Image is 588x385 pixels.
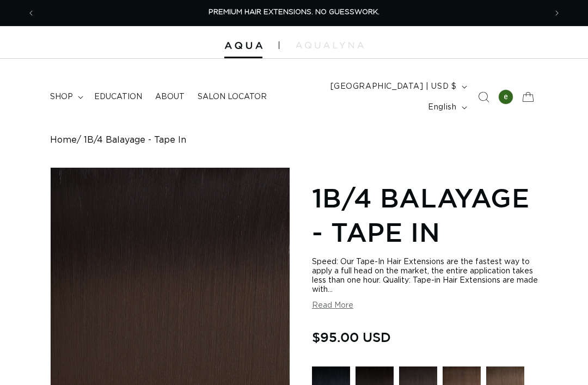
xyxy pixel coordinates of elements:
[330,81,457,93] span: [GEOGRAPHIC_DATA] | USD $
[324,76,471,97] button: [GEOGRAPHIC_DATA] | USD $
[191,85,273,108] a: Salon Locator
[312,301,353,310] button: Read More
[296,42,364,48] img: aqualyna.com
[545,3,569,23] button: Next announcement
[44,85,88,108] summary: shop
[209,9,379,16] span: PREMIUM HAIR EXTENSIONS. NO GUESSWORK.
[471,85,495,109] summary: Search
[50,92,73,102] span: shop
[149,85,191,108] a: About
[50,135,77,145] a: Home
[19,3,43,23] button: Previous announcement
[312,181,538,249] h1: 1B/4 Balayage - Tape In
[50,135,538,145] nav: breadcrumbs
[312,327,391,347] span: $95.00 USD
[84,135,186,145] span: 1B/4 Balayage - Tape In
[198,92,267,102] span: Salon Locator
[224,42,262,50] img: Aqua Hair Extensions
[88,85,149,108] a: Education
[428,102,456,113] span: English
[94,92,142,102] span: Education
[155,92,185,102] span: About
[421,97,471,118] button: English
[312,258,538,295] div: Speed: Our Tape-In Hair Extensions are the fastest way to apply a full head on the market, the en...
